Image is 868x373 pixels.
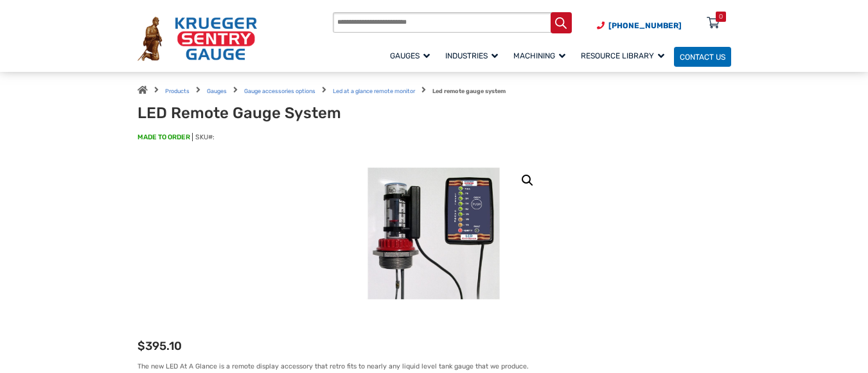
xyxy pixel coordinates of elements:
[244,88,315,94] a: Gauge accessories options
[439,45,508,67] a: Industries
[333,88,415,94] a: Led at a glance remote monitor
[384,45,439,67] a: Gauges
[137,339,182,353] bdi: 395.10
[137,339,145,353] span: $
[719,12,723,22] div: 0
[207,88,227,94] a: Gauges
[513,51,565,60] span: Machining
[508,45,575,67] a: Machining
[137,17,257,61] img: Krueger Sentry Gauge
[680,52,725,61] span: Contact Us
[674,47,731,67] a: Contact Us
[137,132,190,142] span: MADE TO ORDER
[192,133,215,141] span: SKU#:
[581,51,664,60] span: Resource Library
[165,88,190,94] a: Products
[575,45,674,67] a: Resource Library
[597,20,682,31] a: Phone Number (920) 434-8860
[516,169,539,192] a: View full-screen image gallery
[137,104,375,123] h1: LED Remote Gauge System
[608,21,682,30] span: [PHONE_NUMBER]
[390,51,430,60] span: Gauges
[445,51,498,60] span: Industries
[432,88,506,94] strong: Led remote gauge system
